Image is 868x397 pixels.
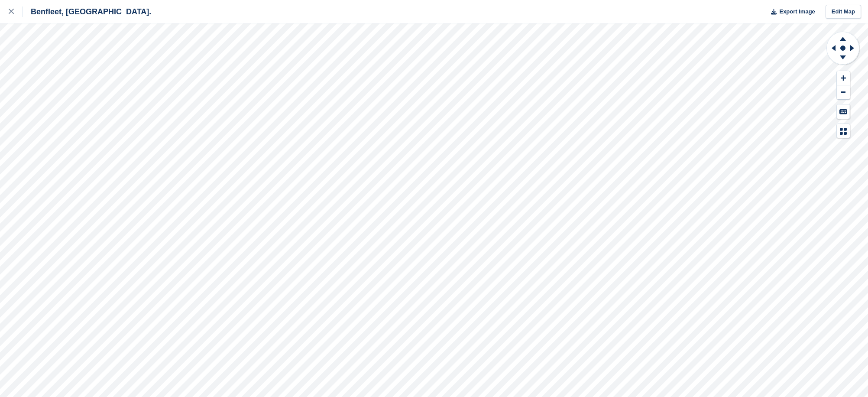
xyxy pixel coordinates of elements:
a: Edit Map [826,5,861,19]
button: Zoom In [837,71,850,85]
button: Export Image [766,5,815,19]
button: Zoom Out [837,85,850,100]
button: Keyboard Shortcuts [837,104,850,119]
button: Map Legend [837,124,850,138]
div: Benfleet, [GEOGRAPHIC_DATA]. [23,7,151,17]
span: Export Image [779,7,815,16]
